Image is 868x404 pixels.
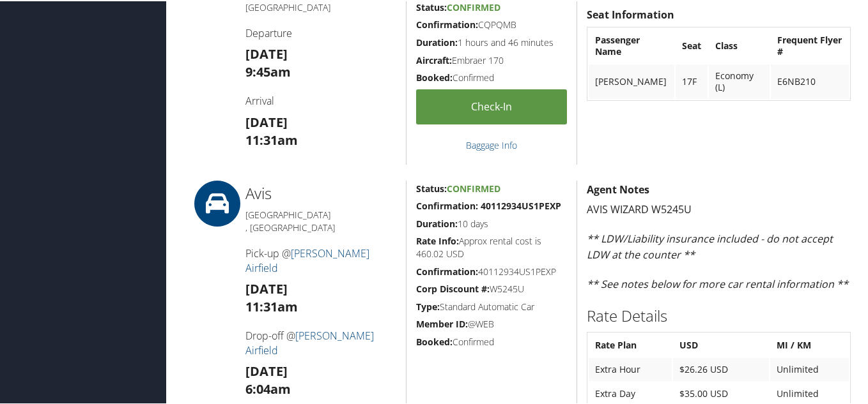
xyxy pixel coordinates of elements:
[245,327,374,355] a: [PERSON_NAME] Airfield
[416,334,567,347] h5: Confirmed
[416,317,468,329] strong: Member ID:
[416,17,567,30] h5: CQPQMB
[587,276,848,290] em: ** See notes below for more car rental information **
[416,216,567,229] h5: 10 days
[770,381,849,404] td: Unlimited
[245,245,397,274] h4: Pick-up @
[770,333,849,355] th: MI / KM
[416,198,561,211] strong: Confirmation: 40112934US1PEXP
[245,44,288,61] strong: [DATE]
[416,216,458,228] strong: Duration:
[245,279,288,296] strong: [DATE]
[416,88,567,123] a: Check-in
[466,138,517,150] a: Baggage Info
[587,304,851,325] h2: Rate Details
[245,93,397,107] h4: Arrival
[416,70,567,83] h5: Confirmed
[770,357,849,380] td: Unlimited
[416,17,478,29] strong: Confirmation:
[245,297,298,314] strong: 11:31am
[709,63,770,98] td: Economy (L)
[673,357,768,380] td: $26.26 USD
[245,130,298,147] strong: 11:31am
[587,200,851,217] p: AVIS WIZARD W5245U
[587,6,674,20] strong: Seat Information
[416,299,440,311] strong: Type:
[589,333,672,355] th: Rate Plan
[416,281,490,294] strong: Corp Discount #:
[245,207,397,232] h5: [GEOGRAPHIC_DATA] , [GEOGRAPHIC_DATA]
[673,333,768,355] th: USD
[673,381,768,404] td: $35.00 USD
[416,234,459,246] strong: Rate Info:
[245,379,291,396] strong: 6:04am
[416,264,478,276] strong: Confirmation:
[447,181,500,193] span: Confirmed
[245,112,288,130] strong: [DATE]
[245,361,288,378] strong: [DATE]
[589,63,674,98] td: [PERSON_NAME]
[587,181,649,195] strong: Agent Notes
[416,234,567,258] h5: Approx rental cost is 460.02 USD
[416,53,452,65] strong: Aircraft:
[245,25,397,39] h4: Departure
[416,35,458,47] strong: Duration:
[416,317,567,329] h5: @WEB
[245,245,369,273] a: [PERSON_NAME] Airfield
[416,70,453,82] strong: Booked:
[416,264,567,277] h5: 40112934US1PEXP
[245,62,291,79] strong: 9:45am
[245,181,397,203] h2: Avis
[245,327,397,356] h4: Drop-off @
[416,35,567,48] h5: 1 hours and 46 minutes
[416,334,453,347] strong: Booked:
[589,27,674,62] th: Passenger Name
[676,27,708,62] th: Seat
[416,299,567,312] h5: Standard Automatic Car
[589,357,672,380] td: Extra Hour
[676,63,708,98] td: 17F
[771,63,849,98] td: E6NB210
[416,53,567,66] h5: Embraer 170
[589,381,672,404] td: Extra Day
[771,27,849,62] th: Frequent Flyer #
[416,281,567,294] h5: W5245U
[709,27,770,62] th: Class
[587,230,833,261] em: ** LDW/Liability insurance included - do not accept LDW at the counter **
[416,181,447,193] strong: Status:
